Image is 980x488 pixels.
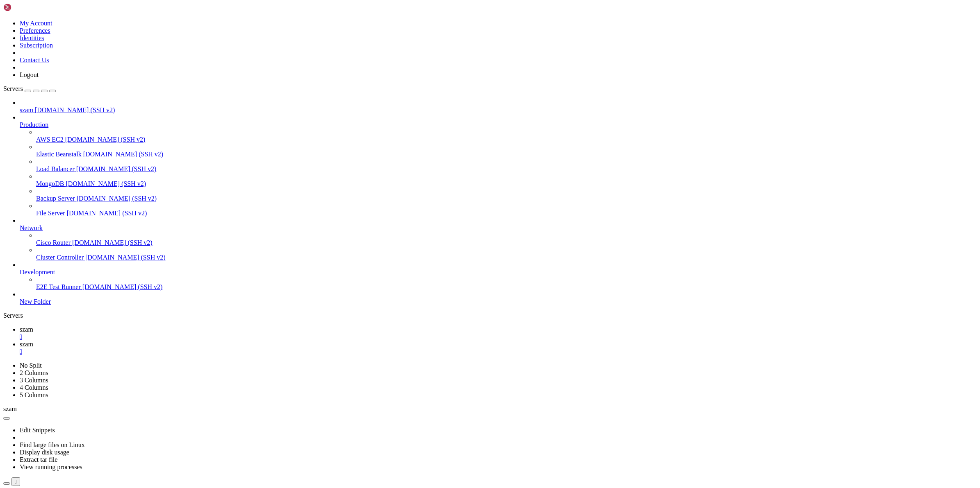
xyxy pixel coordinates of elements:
[20,326,977,341] a: szam
[36,276,977,291] li: E2E Test Runner [DOMAIN_NAME] (SSH v2)
[20,377,48,384] a: 3 Columns
[20,217,977,261] li: Network
[20,341,33,348] span: szam
[36,210,977,217] a: File Server [DOMAIN_NAME] (SSH v2)
[65,136,146,143] span: [DOMAIN_NAME] (SSH v2)
[20,449,69,456] a: Display disk usage
[20,27,50,34] a: Preferences
[36,165,75,172] span: Load Balancer
[3,85,23,92] span: Servers
[20,384,48,391] a: 4 Columns
[66,180,146,187] span: [DOMAIN_NAME] (SSH v2)
[20,427,55,434] a: Edit Snippets
[20,298,51,305] span: New Folder
[20,106,977,114] a: szam [DOMAIN_NAME] (SSH v2)
[20,456,57,463] a: Extract tar file
[36,151,82,158] span: Elastic Beanstalk
[20,463,82,470] a: View running processes
[20,441,85,448] a: Find large files on Linux
[36,151,977,158] a: Elastic Beanstalk [DOMAIN_NAME] (SSH v2)
[20,34,44,41] a: Identities
[20,71,39,78] a: Logout
[36,143,977,158] li: Elastic Beanstalk [DOMAIN_NAME] (SSH v2)
[36,165,977,173] a: Load Balancer [DOMAIN_NAME] (SSH v2)
[36,188,977,202] li: Backup Server [DOMAIN_NAME] (SSH v2)
[36,246,977,261] li: Cluster Controller [DOMAIN_NAME] (SSH v2)
[20,362,42,369] a: No Split
[36,136,977,143] a: AWS EC2 [DOMAIN_NAME] (SSH v2)
[20,348,977,355] a: 
[20,326,33,333] span: szam
[36,195,75,202] span: Backup Server
[85,254,166,261] span: [DOMAIN_NAME] (SSH v2)
[3,85,56,92] a: Servers
[20,56,49,63] a: Contact Us
[36,254,977,261] a: Cluster Controller [DOMAIN_NAME] (SSH v2)
[72,239,153,246] span: [DOMAIN_NAME] (SSH v2)
[36,173,977,188] li: MongoDB [DOMAIN_NAME] (SSH v2)
[77,195,157,202] span: [DOMAIN_NAME] (SSH v2)
[36,232,977,246] li: Cisco Router [DOMAIN_NAME] (SSH v2)
[20,224,977,232] a: Network
[67,210,147,217] span: [DOMAIN_NAME] (SSH v2)
[20,269,977,276] a: Development
[3,3,50,11] img: Shellngn
[20,114,977,217] li: Production
[20,291,977,305] li: New Folder
[36,202,977,217] li: File Server [DOMAIN_NAME] (SSH v2)
[36,180,64,187] span: MongoDB
[20,261,977,291] li: Development
[20,121,977,129] a: Production
[20,369,48,376] a: 2 Columns
[20,391,48,398] a: 5 Columns
[36,210,65,217] span: File Server
[20,99,977,114] li: szam [DOMAIN_NAME] (SSH v2)
[15,479,17,485] div: 
[3,405,17,412] span: szam
[35,106,115,113] span: [DOMAIN_NAME] (SSH v2)
[20,121,48,128] span: Production
[3,312,977,319] div: Servers
[20,298,977,305] a: New Folder
[36,283,977,291] a: E2E Test Runner [DOMAIN_NAME] (SSH v2)
[20,106,33,113] span: szam
[76,165,157,172] span: [DOMAIN_NAME] (SSH v2)
[36,129,977,143] li: AWS EC2 [DOMAIN_NAME] (SSH v2)
[36,136,64,143] span: AWS EC2
[36,158,977,173] li: Load Balancer [DOMAIN_NAME] (SSH v2)
[20,341,977,355] a: szam
[83,151,164,158] span: [DOMAIN_NAME] (SSH v2)
[20,333,977,341] a: 
[20,20,52,27] a: My Account
[20,224,43,231] span: Network
[20,269,55,276] span: Development
[36,239,71,246] span: Cisco Router
[20,42,53,49] a: Subscription
[11,477,20,486] button: 
[36,283,81,290] span: E2E Test Runner
[36,195,977,202] a: Backup Server [DOMAIN_NAME] (SSH v2)
[36,254,84,261] span: Cluster Controller
[36,180,977,188] a: MongoDB [DOMAIN_NAME] (SSH v2)
[36,239,977,246] a: Cisco Router [DOMAIN_NAME] (SSH v2)
[82,283,163,290] span: [DOMAIN_NAME] (SSH v2)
